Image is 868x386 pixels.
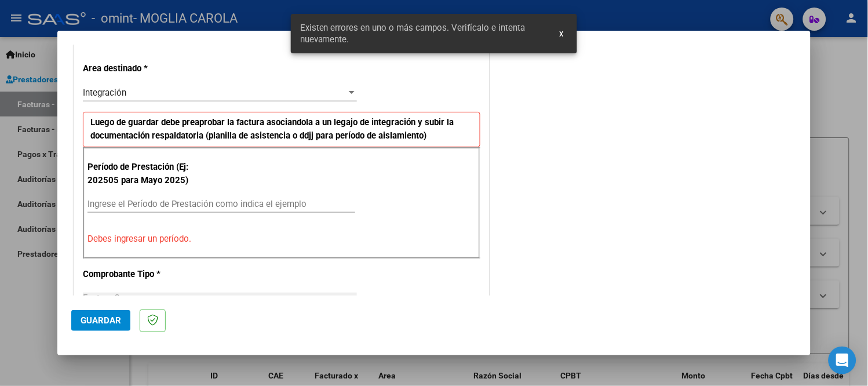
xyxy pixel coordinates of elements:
span: x [559,28,563,39]
span: Existen errores en uno o más campos. Verifícalo e intenta nuevamente. [300,22,545,45]
span: Guardar [81,315,121,326]
div: Open Intercom Messenger [829,347,856,374]
span: Factura C [83,293,120,303]
p: Comprobante Tipo * [83,268,202,281]
span: Integración [83,88,126,98]
p: Debes ingresar un período. [87,232,476,246]
button: Guardar [71,310,130,331]
strong: Luego de guardar debe preaprobar la factura asociandola a un legajo de integración y subir la doc... [90,117,454,141]
p: Area destinado * [83,62,202,75]
p: Período de Prestación (Ej: 202505 para Mayo 2025) [87,161,204,187]
button: x [550,23,572,44]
